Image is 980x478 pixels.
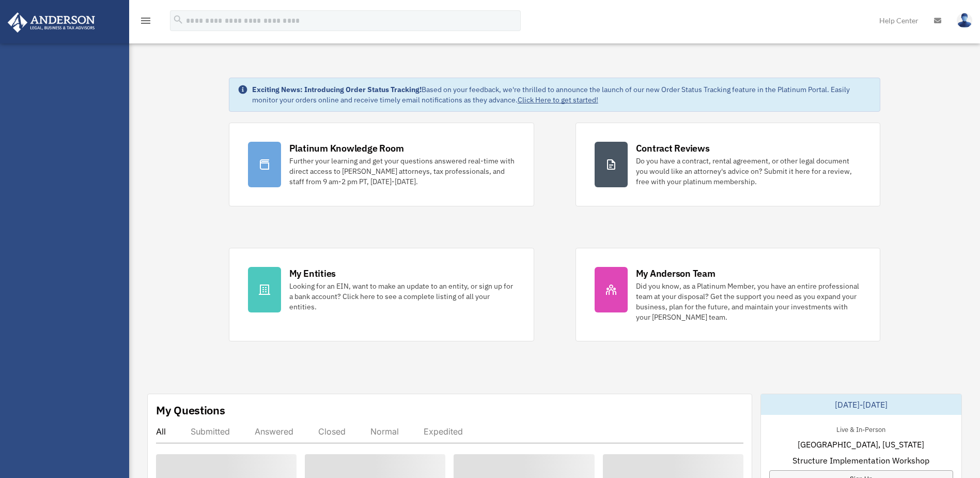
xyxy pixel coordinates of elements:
[252,85,422,94] strong: Exciting News: Introducing Order Status Tracking!
[229,123,534,206] a: Platinum Knowledge Room Further your learning and get your questions answered real-time with dire...
[191,426,230,437] div: Submitted
[318,426,346,437] div: Closed
[289,156,515,187] div: Further your learning and get your questions answered real-time with direct access to [PERSON_NAM...
[252,84,872,105] div: Based on your feedback, we're thrilled to announce the launch of our new Order Status Tracking fe...
[636,267,715,280] div: My Anderson Team
[139,18,152,27] a: menu
[139,14,152,27] i: menu
[5,12,98,33] img: Anderson Advisors Platinum Portal
[289,267,336,280] div: My Entities
[370,426,399,437] div: Normal
[156,402,225,418] div: My Questions
[575,123,881,206] a: Contract Reviews Do you have a contract, rental agreement, or other legal document you would like...
[289,281,515,312] div: Looking for an EIN, want to make an update to an entity, or sign up for a bank account? Click her...
[255,426,293,437] div: Answered
[289,142,404,155] div: Platinum Knowledge Room
[636,281,862,322] div: Did you know, as a Platinum Member, you have an entire professional team at your disposal? Get th...
[424,426,463,437] div: Expedited
[173,14,184,25] i: search
[798,438,924,451] span: [GEOGRAPHIC_DATA], [US_STATE]
[518,95,598,104] a: Click Here to get started!
[575,248,881,341] a: My Anderson Team Did you know, as a Platinum Member, you have an entire professional team at your...
[828,423,894,434] div: Live & In-Person
[636,156,862,187] div: Do you have a contract, rental agreement, or other legal document you would like an attorney's ad...
[156,426,166,437] div: All
[957,13,972,28] img: User Pic
[636,142,710,155] div: Contract Reviews
[792,454,929,467] span: Structure Implementation Workshop
[761,394,961,415] div: [DATE]-[DATE]
[229,248,534,341] a: My Entities Looking for an EIN, want to make an update to an entity, or sign up for a bank accoun...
